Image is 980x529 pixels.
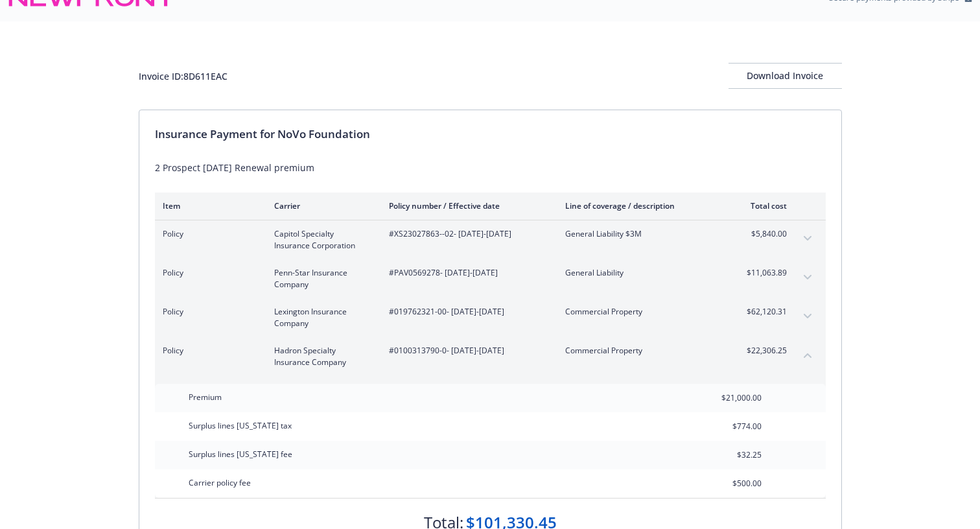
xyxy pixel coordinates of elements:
[155,337,826,376] div: PolicyHadron Specialty Insurance Company#0100313790-0- [DATE]-[DATE]Commercial Property$22,306.25...
[565,228,717,240] span: General Liability $3M
[738,267,787,279] span: $11,063.89
[565,200,717,211] div: Line of coverage / description
[155,259,826,298] div: PolicyPenn-Star Insurance Company#PAV0569278- [DATE]-[DATE]General Liability$11,063.89expand content
[189,420,292,431] span: Surplus lines [US_STATE] tax
[685,388,769,408] input: 0.00
[738,228,787,240] span: $5,840.00
[274,200,368,211] div: Carrier
[565,345,717,357] span: Commercial Property
[274,267,368,290] span: Penn-Star Insurance Company
[389,267,544,279] span: #PAV0569278 - [DATE]-[DATE]
[274,306,368,329] span: Lexington Insurance Company
[155,220,826,259] div: PolicyCapitol Specialty Insurance Corporation#XS23027863--02- [DATE]-[DATE]General Liability $3M$...
[389,200,544,211] div: Policy number / Effective date
[274,345,368,368] span: Hadron Specialty Insurance Company
[685,417,769,436] input: 0.00
[155,298,826,337] div: PolicyLexington Insurance Company#019762321-00- [DATE]-[DATE]Commercial Property$62,120.31expand ...
[189,392,222,403] span: Premium
[163,306,253,318] span: Policy
[163,228,253,240] span: Policy
[274,228,368,252] span: Capitol Specialty Insurance Corporation
[155,126,826,143] div: Insurance Payment for NoVo Foundation
[565,267,717,279] span: General Liability
[389,306,544,318] span: #019762321-00 - [DATE]-[DATE]
[797,306,818,327] button: expand content
[738,306,787,318] span: $62,120.31
[797,228,818,249] button: expand content
[163,267,253,279] span: Policy
[389,345,544,357] span: #0100313790-0 - [DATE]-[DATE]
[797,267,818,288] button: expand content
[797,345,818,366] button: collapse content
[163,345,253,357] span: Policy
[163,200,253,211] div: Item
[729,63,842,89] button: Download Invoice
[565,306,717,318] span: Commercial Property
[189,477,251,488] span: Carrier policy fee
[155,161,826,174] div: 2 Prospect [DATE] Renewal premium
[139,69,227,83] div: Invoice ID: 8D611EAC
[389,228,544,240] span: #XS23027863--02 - [DATE]-[DATE]
[189,449,292,460] span: Surplus lines [US_STATE] fee
[738,200,787,211] div: Total cost
[685,474,769,493] input: 0.00
[685,445,769,465] input: 0.00
[738,345,787,357] span: $22,306.25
